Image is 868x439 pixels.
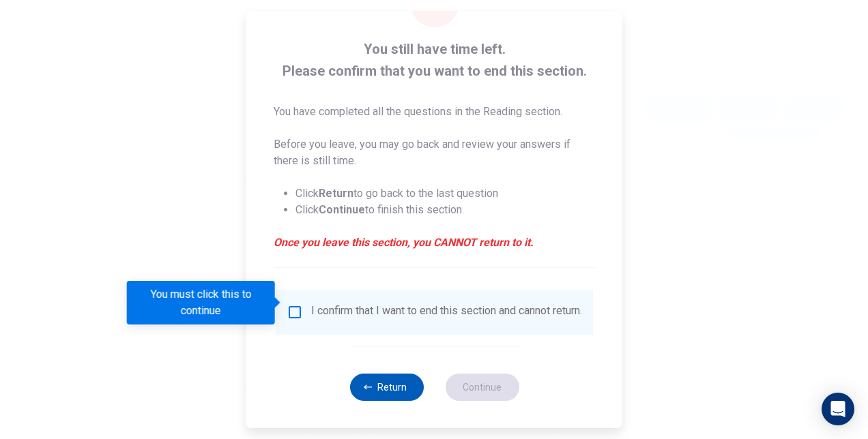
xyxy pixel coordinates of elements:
[295,202,595,218] li: Click to finish this section.
[274,104,595,120] p: You have completed all the questions in the Reading section.
[295,185,595,202] li: Click to go back to the last question
[349,374,423,401] button: Return
[319,187,353,200] strong: Return
[445,374,519,401] button: Continue
[274,38,595,82] span: You still have time left. Please confirm that you want to end this section.
[311,304,582,320] div: I confirm that I want to end this section and cannot return.
[319,203,365,216] strong: Continue
[274,234,595,251] em: Once you leave this section, you CANNOT return to it.
[127,281,275,324] div: You must click this to continue
[287,304,303,320] span: You must click this to continue
[274,136,595,169] p: Before you leave, you may go back and review your answers if there is still time.
[822,393,854,425] div: Open Intercom Messenger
